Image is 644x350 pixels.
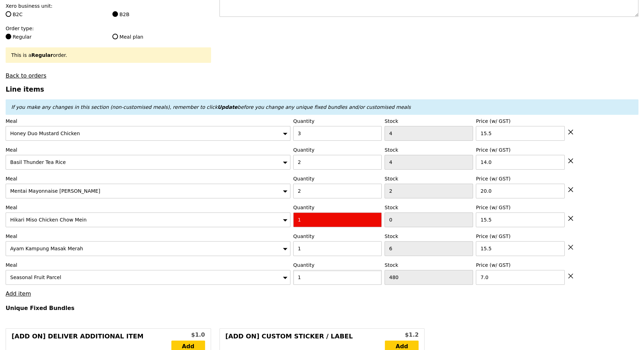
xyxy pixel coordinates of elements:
[6,11,104,18] label: B2C
[6,305,638,311] h4: Unique Fixed Bundles
[112,33,211,40] label: Meal plan
[112,11,118,17] input: B2B
[10,131,80,136] span: Honey Duo Mustard Chicken
[6,233,290,240] label: Meal
[385,175,473,182] label: Stock
[6,72,46,79] a: Back to orders
[293,204,382,211] label: Quantity
[6,25,211,32] label: Order type:
[293,146,382,153] label: Quantity
[10,217,87,223] span: Hikari Miso Chicken Chow Mein
[112,11,211,18] label: B2B
[11,52,205,59] div: This is a order.
[476,204,564,211] label: Price (w/ GST)
[6,2,211,9] label: Xero business unit:
[6,33,104,40] label: Regular
[385,262,473,269] label: Stock
[293,175,382,182] label: Quantity
[385,331,419,339] div: $1.2
[11,104,411,110] em: If you make any changes in this section (non-customised meals), remember to click before you chan...
[112,34,118,39] input: Meal plan
[6,34,11,39] input: Regular
[476,175,564,182] label: Price (w/ GST)
[476,262,564,269] label: Price (w/ GST)
[10,246,83,251] span: Ayam Kampung Masak Merah
[10,275,61,280] span: Seasonal Fruit Parcel
[476,118,564,125] label: Price (w/ GST)
[6,204,290,211] label: Meal
[10,159,66,165] span: Basil Thunder Tea Rice
[31,52,53,58] b: Regular
[6,262,290,269] label: Meal
[293,262,382,269] label: Quantity
[6,118,290,125] label: Meal
[10,188,100,194] span: Mentai Mayonnaise [PERSON_NAME]
[6,290,31,297] a: Add item
[385,146,473,153] label: Stock
[6,86,638,93] h3: Line items
[293,118,382,125] label: Quantity
[476,233,564,240] label: Price (w/ GST)
[217,104,237,110] b: Update
[385,204,473,211] label: Stock
[476,146,564,153] label: Price (w/ GST)
[385,118,473,125] label: Stock
[171,331,205,339] div: $1.0
[385,233,473,240] label: Stock
[6,11,11,17] input: B2C
[6,146,290,153] label: Meal
[293,233,382,240] label: Quantity
[6,175,290,182] label: Meal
